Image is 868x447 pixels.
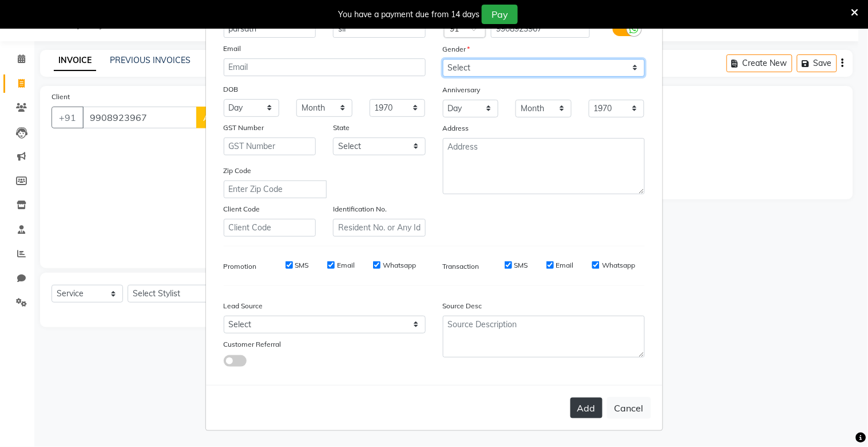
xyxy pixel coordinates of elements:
label: Promotion [224,261,257,272]
button: Cancel [607,397,651,419]
button: Add [570,398,603,418]
div: You have a payment due from 14 days [338,9,479,21]
label: Gender [443,44,470,54]
label: Client Code [224,204,260,214]
label: GST Number [224,123,264,133]
button: Pay [482,5,518,24]
label: Lead Source [224,301,263,311]
label: SMS [514,260,528,270]
label: Source Desc [443,301,482,311]
input: First Name [224,20,316,38]
label: State [333,123,350,133]
label: Whatsapp [383,260,416,270]
label: Anniversary [443,85,481,95]
label: Whatsapp [602,260,635,270]
label: SMS [295,260,309,270]
label: Email [337,260,355,270]
label: DOB [224,84,239,95]
label: Transaction [443,261,479,272]
label: Email [224,44,241,54]
input: Enter Zip Code [224,181,327,198]
label: Email [556,260,574,270]
input: Last Name [333,20,426,38]
input: Resident No. or Any Id [333,219,426,237]
input: Mobile [491,20,590,38]
label: Customer Referral [224,339,282,350]
input: Client Code [224,219,316,237]
label: Address [443,123,469,134]
label: Zip Code [224,166,252,176]
input: GST Number [224,138,316,155]
input: Email [224,58,426,76]
label: Identification No. [333,204,387,214]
